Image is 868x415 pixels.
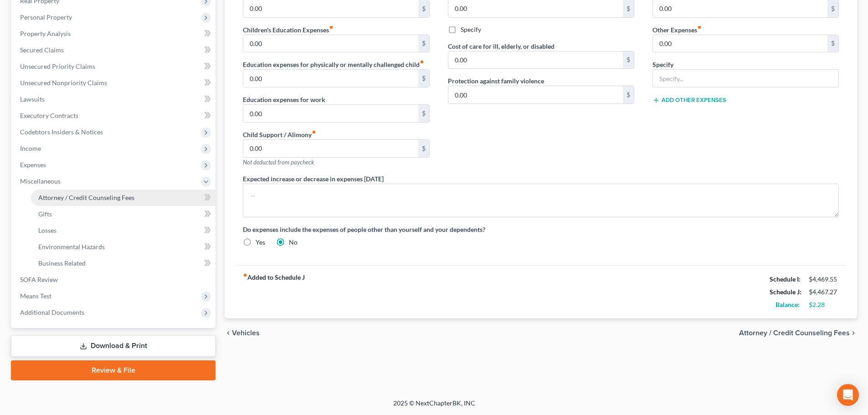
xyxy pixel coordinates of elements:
[809,300,839,309] div: $2.28
[448,41,555,51] label: Cost of care for ill, elderly, or disabled
[243,35,418,52] input: --
[243,273,247,277] i: fiber_manual_record
[20,144,41,152] span: Income
[652,60,673,69] label: Specify
[38,259,86,267] span: Business Related
[827,35,838,52] div: $
[770,288,801,296] strong: Schedule J:
[243,60,424,69] label: Education expenses for physically or mentally challenged child
[256,238,265,247] label: Yes
[13,272,216,288] a: SOFA Review
[20,46,64,54] span: Secured Claims
[38,210,52,218] span: Gifts
[418,140,429,157] div: $
[31,239,216,255] a: Environmental Hazards
[11,335,216,357] a: Download & Print
[243,140,418,157] input: --
[31,222,216,239] a: Losses
[809,287,839,297] div: $4,467.27
[38,194,134,201] span: Attorney / Credit Counseling Fees
[13,58,216,75] a: Unsecured Priority Claims
[623,86,634,103] div: $
[652,97,726,104] button: Add Other Expenses
[20,308,84,316] span: Additional Documents
[20,62,95,70] span: Unsecured Priority Claims
[20,161,46,169] span: Expenses
[653,35,827,52] input: --
[20,79,107,87] span: Unsecured Nonpriority Claims
[739,329,850,337] span: Attorney / Credit Counseling Fees
[809,275,839,284] div: $4,469.55
[243,273,305,311] strong: Added to Schedule J
[225,329,232,337] i: chevron_left
[31,190,216,206] a: Attorney / Credit Counseling Fees
[448,51,623,69] input: --
[31,255,216,272] a: Business Related
[448,86,623,103] input: --
[697,25,702,30] i: fiber_manual_record
[770,275,801,283] strong: Schedule I:
[653,70,838,87] input: Specify...
[38,226,56,234] span: Losses
[20,276,58,283] span: SOFA Review
[11,360,216,380] a: Review & File
[289,238,298,247] label: No
[20,128,103,136] span: Codebtors Insiders & Notices
[175,399,694,415] div: 2025 © NextChapterBK, INC
[13,42,216,58] a: Secured Claims
[243,105,418,122] input: --
[20,112,78,119] span: Executory Contracts
[225,329,260,337] button: chevron_left Vehicles
[243,159,314,166] span: Not deducted from paycheck
[418,35,429,52] div: $
[243,95,325,104] label: Education expenses for work
[850,329,857,337] i: chevron_right
[20,13,72,21] span: Personal Property
[418,70,429,87] div: $
[13,108,216,124] a: Executory Contracts
[739,329,857,337] button: Attorney / Credit Counseling Fees chevron_right
[243,174,384,184] label: Expected increase or decrease in expenses [DATE]
[13,75,216,91] a: Unsecured Nonpriority Claims
[20,95,45,103] span: Lawsuits
[652,25,702,35] label: Other Expenses
[13,26,216,42] a: Property Analysis
[461,25,481,34] label: Specify
[232,329,260,337] span: Vehicles
[38,243,105,251] span: Environmental Hazards
[20,30,71,37] span: Property Analysis
[312,130,316,134] i: fiber_manual_record
[448,76,544,86] label: Protection against family violence
[243,130,316,139] label: Child Support / Alimony
[20,177,61,185] span: Miscellaneous
[20,292,51,300] span: Means Test
[837,384,859,406] div: Open Intercom Messenger
[243,70,418,87] input: --
[31,206,216,222] a: Gifts
[623,51,634,69] div: $
[243,25,334,35] label: Children's Education Expenses
[776,301,800,308] strong: Balance:
[329,25,334,30] i: fiber_manual_record
[243,225,839,234] label: Do expenses include the expenses of people other than yourself and your dependents?
[420,60,424,64] i: fiber_manual_record
[13,91,216,108] a: Lawsuits
[418,105,429,122] div: $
